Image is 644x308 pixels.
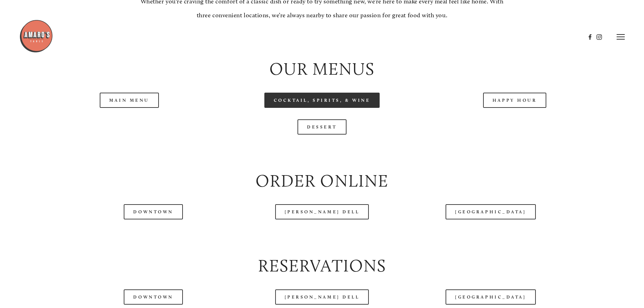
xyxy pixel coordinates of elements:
a: Main Menu [100,93,159,108]
a: [PERSON_NAME] Dell [275,289,369,305]
a: Cocktail, Spirits, & Wine [264,93,380,108]
img: Amaro's Table [19,19,53,53]
a: Dessert [297,119,347,135]
a: Happy Hour [483,93,547,108]
a: [GEOGRAPHIC_DATA] [446,289,535,305]
a: Downtown [124,204,183,219]
a: [PERSON_NAME] Dell [275,204,369,219]
a: [GEOGRAPHIC_DATA] [446,204,535,219]
h2: Order Online [39,169,605,193]
h2: Reservations [39,254,605,278]
a: Downtown [124,289,183,305]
